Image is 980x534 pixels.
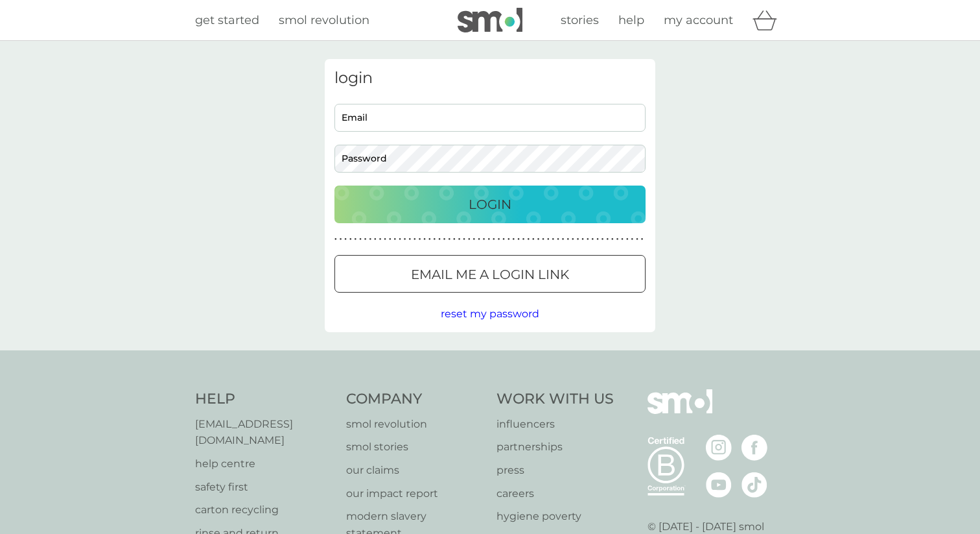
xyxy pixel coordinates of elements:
[557,236,559,243] p: ●
[741,435,767,461] img: visit the smol Facebook page
[487,236,490,243] p: ●
[384,236,386,243] p: ●
[618,11,644,30] a: help
[458,8,522,32] img: smol
[592,236,594,243] p: ●
[601,236,604,243] p: ●
[346,439,484,455] a: smol stories
[355,236,357,243] p: ●
[647,389,712,433] img: smol
[441,308,539,320] span: reset my password
[537,236,540,243] p: ●
[195,502,333,518] a: carton recycling
[369,236,371,243] p: ●
[453,236,456,243] p: ●
[611,236,614,243] p: ●
[340,236,342,243] p: ●
[561,13,599,27] span: stories
[428,236,431,243] p: ●
[572,236,574,243] p: ●
[346,485,484,502] a: our impact report
[562,236,565,243] p: ●
[621,236,624,243] p: ●
[394,236,397,243] p: ●
[496,416,614,433] a: influencers
[441,306,539,322] button: reset my password
[496,508,614,525] p: hygiene poverty
[502,236,505,243] p: ●
[581,236,584,243] p: ●
[279,11,369,30] a: smol revolution
[346,462,484,479] p: our claims
[473,236,476,243] p: ●
[344,236,347,243] p: ●
[478,236,480,243] p: ●
[496,439,614,455] a: partnerships
[483,236,485,243] p: ●
[468,236,471,243] p: ●
[618,13,644,27] span: help
[195,11,259,30] a: get started
[496,485,614,502] a: careers
[496,462,614,479] a: press
[587,236,589,243] p: ●
[641,236,644,243] p: ●
[349,236,352,243] p: ●
[334,236,337,243] p: ●
[561,11,599,30] a: stories
[463,236,465,243] p: ●
[419,236,421,243] p: ●
[547,236,550,243] p: ●
[195,13,259,27] span: get started
[404,236,406,243] p: ●
[532,236,535,243] p: ●
[195,416,333,449] p: [EMAIL_ADDRESS][DOMAIN_NAME]
[346,416,484,433] a: smol revolution
[389,236,391,243] p: ●
[334,69,646,88] h3: login
[664,13,733,27] span: my account
[752,7,785,33] div: basket
[458,236,461,243] p: ●
[423,236,426,243] p: ●
[195,479,333,496] a: safety first
[364,236,367,243] p: ●
[552,236,555,243] p: ●
[596,236,599,243] p: ●
[279,13,369,27] span: smol revolution
[399,236,401,243] p: ●
[626,236,629,243] p: ●
[334,255,646,293] button: Email me a login link
[741,472,767,498] img: visit the smol Tiktok page
[346,389,484,409] h4: Company
[434,236,436,243] p: ●
[636,236,638,243] p: ●
[706,435,732,461] img: visit the smol Instagram page
[379,236,382,243] p: ●
[359,236,362,243] p: ●
[408,236,411,243] p: ●
[195,455,333,472] a: help centre
[448,236,450,243] p: ●
[374,236,377,243] p: ●
[507,236,510,243] p: ●
[631,236,634,243] p: ●
[469,194,511,215] p: Login
[664,11,733,30] a: my account
[577,236,579,243] p: ●
[411,264,569,285] p: Email me a login link
[542,236,544,243] p: ●
[527,236,530,243] p: ●
[606,236,609,243] p: ●
[498,236,500,243] p: ●
[414,236,416,243] p: ●
[522,236,525,243] p: ●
